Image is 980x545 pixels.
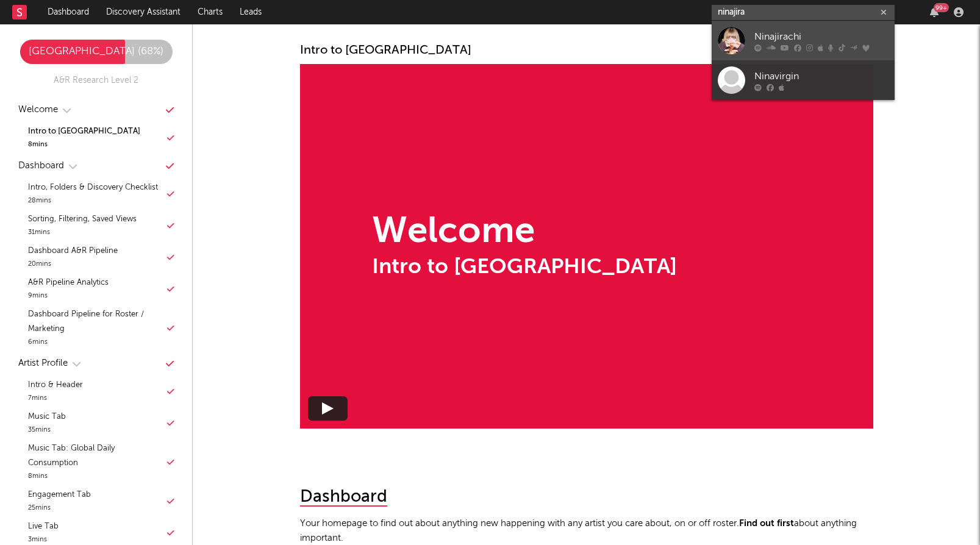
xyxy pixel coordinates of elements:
div: 8 mins [28,139,140,151]
div: Sorting, Filtering, Saved Views [28,212,137,227]
div: [GEOGRAPHIC_DATA] ( 68 %) [20,45,173,59]
div: Dashboard [18,159,64,173]
strong: Find out first [739,519,794,528]
div: Dashboard [300,488,387,507]
div: Music Tab: Global Daily Consumption [28,441,164,471]
div: Welcome [18,102,58,117]
div: Music Tab [28,410,66,424]
div: 28 mins [28,195,158,207]
div: 35 mins [28,424,66,436]
div: 7 mins [28,393,83,405]
div: Intro to [GEOGRAPHIC_DATA] [28,124,140,139]
div: 25 mins [28,502,91,515]
div: 20 mins [28,258,118,271]
div: 31 mins [28,227,137,239]
div: Welcome [372,214,677,251]
div: Dashboard Pipeline for Roster / Marketing [28,307,164,337]
div: Intro, Folders & Discovery Checklist [28,180,158,195]
div: 99 + [934,3,949,12]
div: Intro to [GEOGRAPHIC_DATA] [372,257,677,278]
div: Ninajirachi [754,29,889,44]
div: Dashboard A&R Pipeline [28,244,118,258]
input: Search for artists [712,5,895,20]
div: A&R Research Level 2 [54,73,138,88]
button: 99+ [930,7,939,17]
a: Ninavirgin [712,60,895,100]
div: Intro & Header [28,378,83,393]
div: 6 mins [28,337,164,349]
div: Engagement Tab [28,488,91,502]
div: Intro to [GEOGRAPHIC_DATA] [300,43,873,58]
div: A&R Pipeline Analytics [28,276,109,290]
a: Ninajirachi [712,21,895,60]
div: Ninavirgin [754,69,889,84]
div: 8 mins [28,471,164,483]
div: Artist Profile [18,356,68,371]
div: 9 mins [28,290,109,302]
div: Live Tab [28,519,59,534]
